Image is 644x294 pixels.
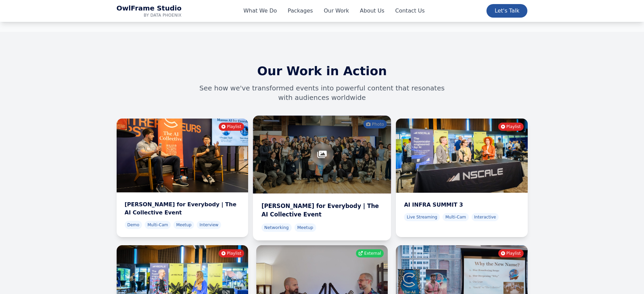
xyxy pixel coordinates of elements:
h4: [PERSON_NAME] for Everybody | ​The AI Collective Event [125,201,240,217]
span: Interactive [472,213,499,221]
a: Contact Us [395,7,425,15]
span: Meetup [173,221,194,229]
span: OwlFrame Studio [117,4,182,13]
span: Meetup [294,223,316,232]
p: See how we've transformed events into powerful content that resonates with audiences worldwide [192,83,452,102]
span: by Data Phoenix [117,13,182,18]
a: OwlFrame Studio Home [117,4,182,18]
span: Multi-Cam [145,221,171,229]
span: Interview [197,221,221,229]
a: About Us [360,7,384,15]
h2: Our Work in Action [117,64,528,78]
span: Multi-Cam [443,213,469,221]
h4: [PERSON_NAME] for Everybody | ​The AI Collective Event [261,202,382,219]
a: Let's Talk [486,4,527,18]
a: What We Do [243,7,277,15]
span: Live Streaming [404,213,440,221]
a: Packages [288,7,313,15]
span: Demo [125,221,142,229]
a: Our Work [324,7,349,15]
h4: AI INFRA SUMMIT 3 [404,201,519,209]
span: Networking [261,223,291,232]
